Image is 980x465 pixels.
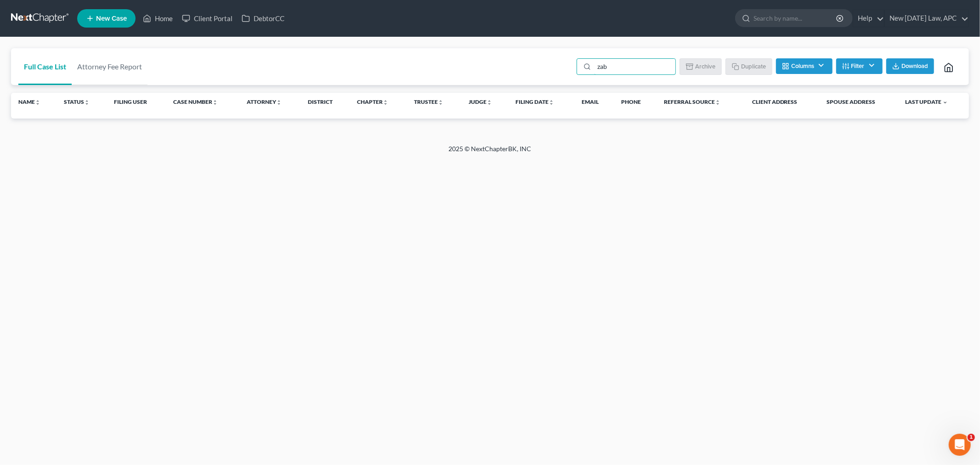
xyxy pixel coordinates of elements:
[84,100,90,105] i: unfold_more
[819,93,898,111] th: Spouse Address
[247,98,282,105] a: Attorneyunfold_more
[745,93,819,111] th: Client Address
[949,434,971,456] iframe: Intercom live chat
[138,10,177,27] a: Home
[414,98,443,105] a: Trusteeunfold_more
[901,62,928,70] span: Download
[96,15,127,22] span: New Case
[594,59,675,74] input: Search by name...
[942,100,948,105] i: expand_more
[438,100,443,105] i: unfold_more
[72,48,147,85] a: Attorney Fee Report
[237,10,289,27] a: DebtorCC
[516,98,555,105] a: Filing Dateunfold_more
[885,10,969,27] a: New [DATE] Law, APC
[836,58,883,74] button: Filter
[776,58,832,74] button: Columns
[228,144,752,161] div: 2025 © NextChapterBK, INC
[968,434,975,441] span: 1
[715,100,720,105] i: unfold_more
[886,58,934,74] button: Download
[664,98,720,105] a: Referral Sourceunfold_more
[173,98,218,105] a: Case Numberunfold_more
[905,98,948,105] a: Last Update expand_more
[614,93,657,111] th: Phone
[487,100,492,105] i: unfold_more
[753,10,838,27] input: Search by name...
[383,100,388,105] i: unfold_more
[469,98,492,105] a: Judgeunfold_more
[574,93,613,111] th: Email
[107,93,166,111] th: Filing User
[853,10,884,27] a: Help
[18,98,40,105] a: Nameunfold_more
[64,98,90,105] a: Statusunfold_more
[18,48,72,85] a: Full Case List
[35,100,40,105] i: unfold_more
[357,98,388,105] a: Chapterunfold_more
[212,100,218,105] i: unfold_more
[301,93,350,111] th: District
[549,100,555,105] i: unfold_more
[276,100,282,105] i: unfold_more
[177,10,237,27] a: Client Portal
